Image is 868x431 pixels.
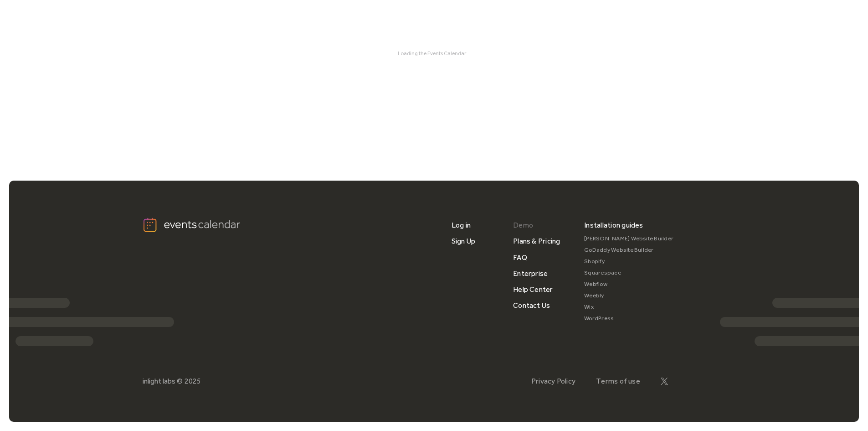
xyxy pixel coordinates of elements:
a: Sign Up [452,233,476,249]
a: WordPress [584,313,673,324]
div: inlight labs © [143,377,183,385]
div: Loading the Events Calendar... [143,50,726,57]
a: [PERSON_NAME] Website Builder [584,233,673,244]
a: Demo [513,217,533,233]
a: Webflow [584,279,673,290]
a: Squarespace [584,267,673,279]
a: Enterprise [513,265,548,281]
div: Installation guides [584,217,643,233]
a: Plans & Pricing [513,233,560,249]
a: Wix [584,301,673,313]
a: Weebly [584,290,673,301]
a: Log in [452,217,471,233]
div: 2025 [185,377,201,385]
a: Help Center [513,281,553,297]
a: Terms of use [596,377,640,385]
a: FAQ [513,249,527,265]
a: Shopify [584,256,673,267]
a: Privacy Policy [531,377,575,385]
a: GoDaddy Website Builder [584,244,673,256]
a: Contact Us [513,297,550,313]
